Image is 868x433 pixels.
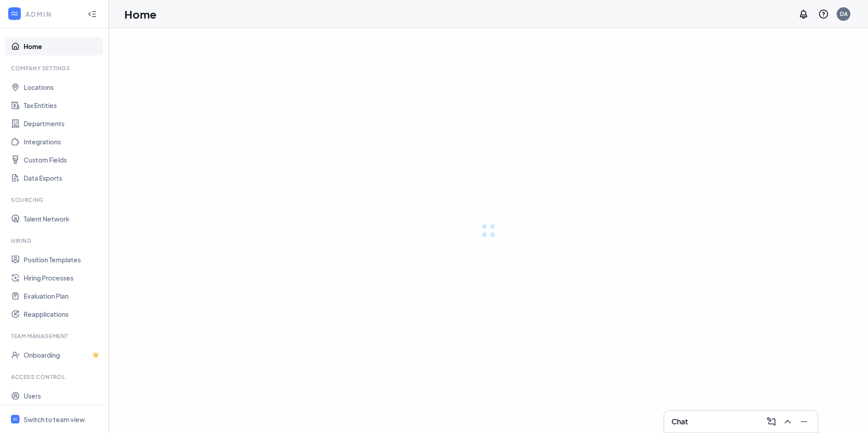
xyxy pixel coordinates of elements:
[24,78,101,96] a: Locations
[11,373,99,381] div: Access control
[818,9,829,20] svg: QuestionInfo
[24,251,101,269] a: Position Templates
[24,287,101,305] a: Evaluation Plan
[24,387,101,405] a: Users
[24,151,101,169] a: Custom Fields
[24,305,101,323] a: Reapplications
[796,414,810,429] button: Minimize
[799,416,809,427] svg: Minimize
[779,414,794,429] button: ChevronUp
[24,133,101,151] a: Integrations
[11,237,99,245] div: Hiring
[763,414,778,429] button: ComposeMessage
[671,417,688,427] h3: Chat
[10,9,19,18] svg: WorkstreamLogo
[24,169,101,187] a: Data Exports
[24,114,101,133] a: Departments
[24,210,101,228] a: Talent Network
[11,332,99,340] div: Team Management
[24,269,101,287] a: Hiring Processes
[124,6,157,22] h1: Home
[766,416,777,427] svg: ComposeMessage
[24,37,101,55] a: Home
[12,416,18,422] svg: WorkstreamLogo
[24,96,101,114] a: Tax Entities
[782,416,793,427] svg: ChevronUp
[798,9,809,20] svg: Notifications
[24,346,101,364] a: OnboardingCrown
[24,415,85,424] div: Switch to team view
[25,10,79,19] div: ADMIN
[11,196,99,204] div: Sourcing
[88,10,97,19] svg: Collapse
[11,64,99,72] div: Company Settings
[840,10,848,18] div: DA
